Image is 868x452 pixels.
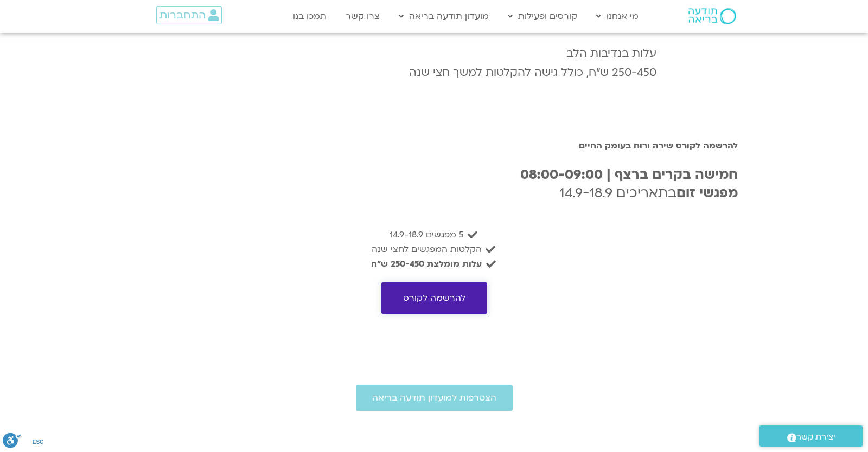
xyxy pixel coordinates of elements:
span: להרשמה לקורס [403,293,465,303]
span: הקלטות המפגשים לחצי שנה [372,242,484,257]
img: תודעה בריאה [688,8,736,24]
a: תמכו בנו [288,6,332,27]
strong: מפגשי זום [676,184,738,202]
a: צרו קשר [340,6,385,27]
p: עלות בנדיבות הלב 250-450 ש״ח, כולל גישה להקלטות למשך חצי שנה [212,44,656,82]
span: הצטרפות למועדון תודעה בריאה [372,393,496,403]
a: התחברות [156,6,222,24]
h3: להרשמה לקורס שירה ורוח בעומק החיים [130,141,738,151]
a: קורסים ופעילות [502,6,583,27]
span: 5 מפגשים 14.9-18.9 [390,228,466,242]
h3: בתאריכים 14.9-18.9 [130,166,738,202]
a: להרשמה לקורס [381,282,487,314]
span: התחברות [159,9,206,21]
a: יצירת קשר [759,425,863,447]
span: יצירת קשר [796,430,835,444]
a: מי אנחנו [591,6,644,27]
a: מועדון תודעה בריאה [393,6,494,27]
b: חמישה בקרים ברצף | 08:00-09:00 [520,166,738,184]
b: עלות מומלצת 250-450 ש״ח [371,258,482,270]
a: הצטרפות למועדון תודעה בריאה [356,385,513,411]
